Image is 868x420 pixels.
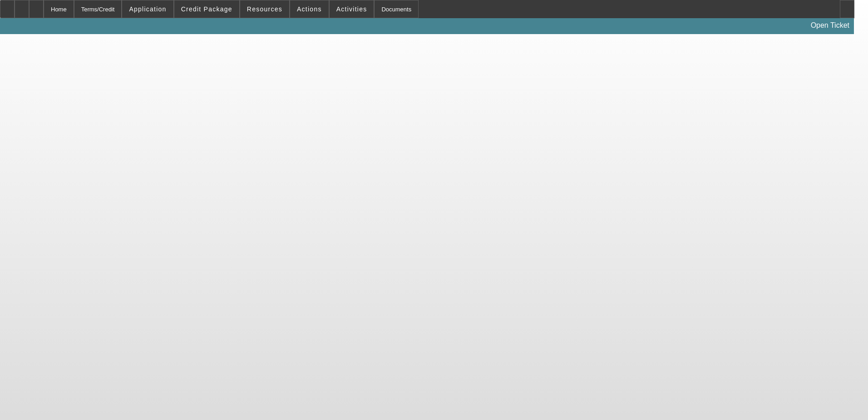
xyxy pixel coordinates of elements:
button: Credit Package [174,0,239,18]
span: Application [129,5,166,13]
span: Actions [297,5,322,13]
span: Credit Package [181,5,232,13]
a: Open Ticket [807,18,853,33]
span: Resources [247,5,282,13]
button: Application [122,0,173,18]
span: Activities [336,5,367,13]
button: Activities [330,0,374,18]
button: Actions [290,0,329,18]
button: Resources [240,0,289,18]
